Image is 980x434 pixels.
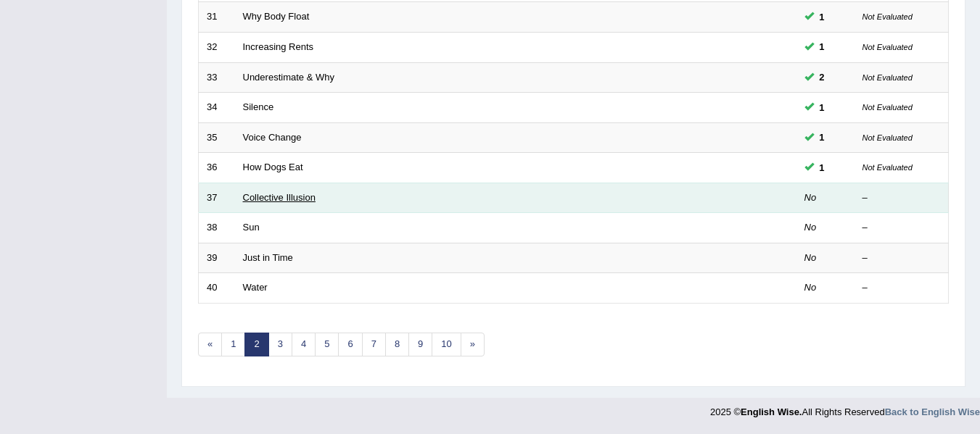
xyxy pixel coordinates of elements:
[199,183,235,213] td: 37
[814,39,831,54] span: You can still take this question
[199,273,235,304] td: 40
[268,333,292,356] a: 3
[199,93,235,123] td: 34
[244,333,268,356] a: 2
[804,282,817,293] em: No
[243,132,302,143] a: Voice Change
[408,333,432,356] a: 9
[804,222,817,233] em: No
[243,101,274,112] a: Silence
[814,70,831,85] span: You can still take this question
[814,160,831,175] span: You can still take this question
[315,333,339,356] a: 5
[862,251,941,265] div: –
[862,73,913,82] small: Not Evaluated
[243,162,303,172] a: How Dogs Eat
[385,333,409,356] a: 8
[243,192,316,203] a: Collective Illusion
[862,221,941,235] div: –
[199,32,235,62] td: 32
[461,333,485,356] a: »
[710,398,980,419] div: 2025 © All Rights Reserved
[862,12,913,21] small: Not Evaluated
[199,213,235,243] td: 38
[885,406,980,417] a: Back to English Wise
[432,333,461,356] a: 10
[243,41,314,52] a: Increasing Rents
[862,103,913,112] small: Not Evaluated
[862,163,913,172] small: Not Evaluated
[243,11,310,22] a: Why Body Float
[862,191,941,205] div: –
[198,333,222,356] a: «
[862,281,941,295] div: –
[814,130,831,145] span: You can still take this question
[362,333,386,356] a: 7
[199,122,235,153] td: 35
[804,252,817,263] em: No
[199,153,235,183] td: 36
[243,282,268,293] a: Water
[804,192,817,203] em: No
[243,252,293,263] a: Just in Time
[199,2,235,33] td: 31
[814,100,831,115] span: You can still take this question
[199,243,235,273] td: 39
[221,333,245,356] a: 1
[199,62,235,93] td: 33
[243,222,260,233] a: Sun
[243,72,334,83] a: Underestimate & Why
[741,406,802,417] strong: English Wise.
[292,333,316,356] a: 4
[862,133,913,142] small: Not Evaluated
[862,43,913,51] small: Not Evaluated
[814,9,831,25] span: You can still take this question
[338,333,362,356] a: 6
